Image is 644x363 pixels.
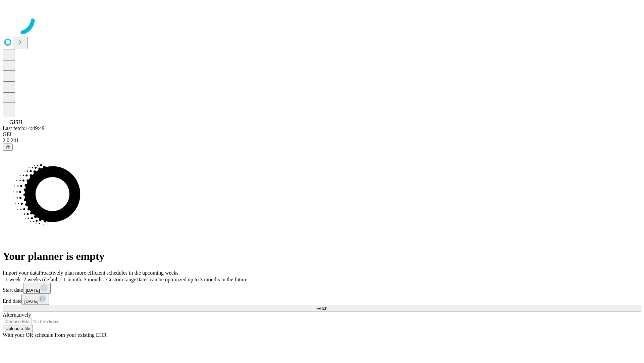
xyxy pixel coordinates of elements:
[5,277,21,282] span: 1 week
[3,144,13,151] button: @
[3,283,641,294] div: Start date
[23,283,51,294] button: [DATE]
[63,277,81,282] span: 1 month
[9,119,22,125] span: GJSH
[84,277,104,282] span: 3 months
[3,270,39,276] span: Import your data
[3,125,45,131] span: Last fetch: 14:49:49
[316,306,327,311] span: Fetch
[3,250,641,263] h1: Your planner is empty
[3,137,641,144] div: 2.0.241
[5,145,10,150] span: @
[39,270,180,276] span: Proactively plan more efficient schedules in the upcoming weeks.
[21,294,49,305] button: [DATE]
[3,325,33,332] button: Upload a file
[3,305,641,312] button: Fetch
[136,277,249,282] span: Dates can be optimized up to 3 months in the future.
[24,299,38,304] span: [DATE]
[3,131,641,137] div: GEI
[23,277,61,282] span: 2 weeks (default)
[3,312,31,318] span: Alternatively
[3,294,641,305] div: End date
[106,277,136,282] span: Custom range
[3,332,107,338] span: With your OR schedule from your existing EHR
[26,288,40,293] span: [DATE]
